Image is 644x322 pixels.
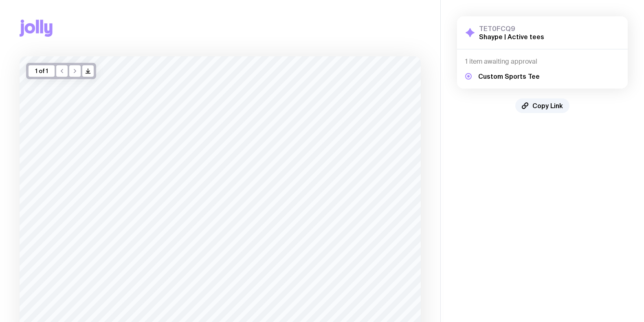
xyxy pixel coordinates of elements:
span: Copy Link [532,102,563,110]
h2: Shaype | Active tees [479,33,544,41]
h4: 1 item awaiting approval [465,58,620,66]
button: Copy Link [515,98,569,113]
h3: TET0FCQ9 [479,24,544,33]
g: /> /> [86,69,90,73]
button: />/> [82,65,94,77]
h5: Custom Sports Tee [478,72,540,80]
div: 1 of 1 [29,65,55,77]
